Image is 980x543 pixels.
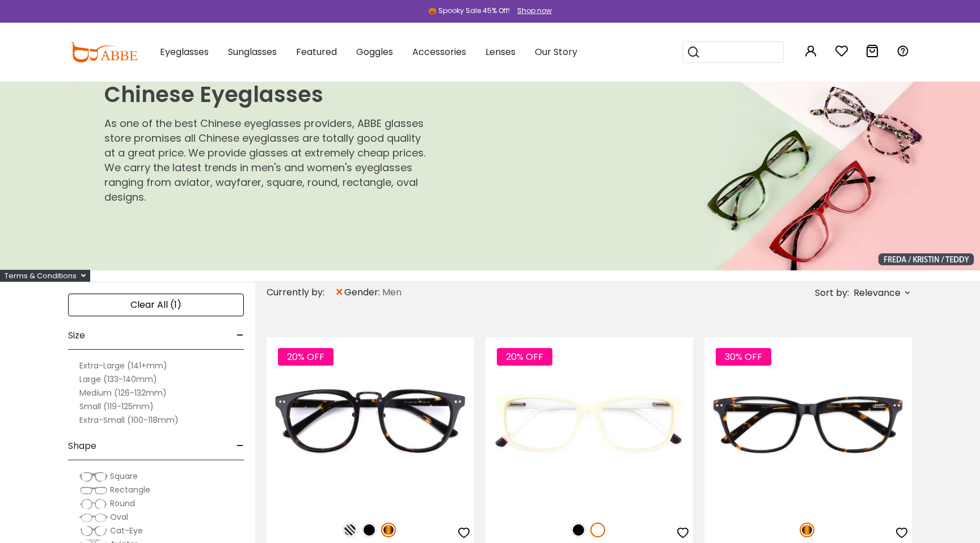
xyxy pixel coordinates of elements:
[512,6,552,15] a: Shop now
[236,322,244,349] span: -
[110,498,135,509] span: Round
[571,523,586,537] img: Black
[343,523,357,537] img: Pattern
[815,286,849,299] span: Sort by:
[79,400,154,413] label: Small (119-125mm)
[381,523,396,537] img: Tortoise
[382,286,402,299] span: Men
[79,413,179,427] label: Extra-Small (100-118mm)
[160,45,209,58] span: Eyeglasses
[110,511,128,523] span: Oval
[296,45,337,58] span: Featured
[517,6,552,16] div: Shop now
[104,82,431,108] h1: Chinese Eyeglasses
[73,82,980,270] img: Chinese Eyeglasses
[79,471,108,482] img: Square.png
[485,337,693,510] img: White Leupp Corner - Acetate ,Universal Bridge Fit
[79,359,167,372] label: Extra-Large (141+mm)
[535,45,577,58] span: Our Story
[236,432,244,460] span: -
[68,432,96,460] span: Shape
[278,348,333,366] span: 20% OFF
[110,470,138,482] span: Square
[590,523,605,537] img: White
[79,485,108,496] img: Rectangle.png
[70,42,137,62] img: abbeglasses.com
[716,348,771,366] span: 30% OFF
[485,45,516,58] span: Lenses
[344,286,382,299] span: gender:
[104,116,431,205] p: As one of the best Chinese eyeglasses providers, ABBE glasses store promises all Chinese eyeglass...
[356,45,393,58] span: Goggles
[412,45,466,58] span: Accessories
[79,372,157,386] label: Large (133-140mm)
[110,525,143,536] span: Cat-Eye
[79,512,108,523] img: Oval.png
[854,283,901,303] span: Relevance
[267,337,474,510] img: Tortoise Latrobe - Acetate ,Adjust Nose Pads
[79,386,167,400] label: Medium (126-132mm)
[800,523,814,537] img: Tortoise
[428,6,510,16] div: 🎃 Spooky Sale 45% Off!
[704,337,912,510] img: Tortoise Alta - Acetate ,Universal Bridge Fit
[79,525,108,537] img: Cat-Eye.png
[267,282,335,303] div: Currently by:
[68,294,244,316] div: Clear All (1)
[362,523,377,537] img: Black
[228,45,277,58] span: Sunglasses
[497,348,552,366] span: 20% OFF
[110,484,150,495] span: Rectangle
[79,498,108,510] img: Round.png
[335,282,344,303] span: ×
[68,322,85,349] span: Size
